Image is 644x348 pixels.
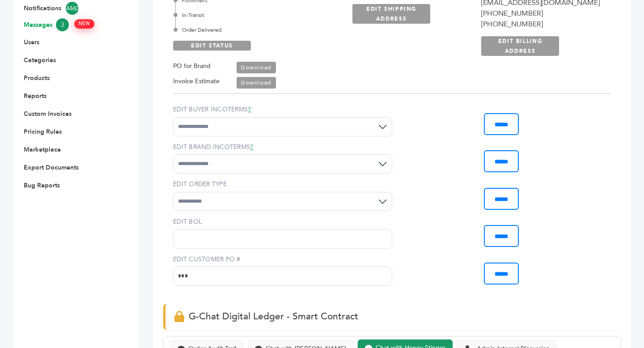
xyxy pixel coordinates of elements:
[189,310,358,323] span: G-Chat Digital Ledger - Smart Contract
[24,92,47,100] a: Reports
[175,11,326,19] div: In-Transit
[24,127,62,136] a: Pricing Rules
[237,62,276,73] a: Download
[481,8,601,19] div: [PHONE_NUMBER]
[24,110,72,118] a: Custom Invoices
[352,4,430,24] a: EDIT SHIPPING ADDRESS
[173,61,211,72] label: PO for Brand
[173,143,392,152] label: EDIT BRAND INCOTERMS
[173,180,392,189] label: EDIT ORDER TYPE
[173,255,392,264] label: EDIT CUSTOMER PO #
[56,18,69,31] span: 3
[24,163,79,172] a: Export Documents
[173,41,251,51] a: EDIT STATUS
[250,143,253,151] a: ?
[24,38,39,47] a: Users
[237,77,276,89] a: Download
[173,105,392,114] label: EDIT BUYER INCOTERMS
[24,56,56,64] a: Categories
[66,2,79,15] span: 4460
[173,76,220,87] label: Invoice Estimate
[175,26,326,34] div: Order Delivered
[481,19,601,30] div: [PHONE_NUMBER]
[74,19,94,29] span: NEW
[481,36,559,56] a: EDIT BILLING ADDRESS
[248,105,251,114] a: ?
[24,181,60,190] a: Bug Reports
[24,18,115,31] a: Messages3 NEW
[24,2,115,15] a: Notifications4460
[24,74,50,82] a: Products
[173,217,392,226] label: EDIT BOL
[24,145,61,154] a: Marketplace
